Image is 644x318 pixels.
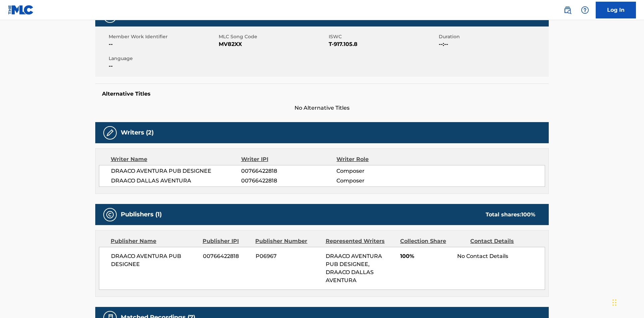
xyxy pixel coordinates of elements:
[470,237,535,245] div: Contact Details
[256,252,321,260] span: P06967
[111,237,198,245] div: Publisher Name
[612,293,616,313] div: Drag
[8,5,34,15] img: MLC Logo
[109,40,217,48] span: --
[121,129,154,137] h5: Writers (2)
[241,167,336,175] span: 00766422818
[439,40,547,48] span: --:--
[329,33,437,40] span: ISWC
[486,211,535,219] div: Total shares:
[241,155,337,163] div: Writer IPI
[109,33,217,40] span: Member Work Identifier
[329,40,437,48] span: T-917.105.8
[336,167,423,175] span: Composer
[561,3,574,17] a: Public Search
[563,6,572,14] img: search
[457,252,545,260] div: No Contact Details
[581,6,589,14] img: help
[578,3,592,17] div: Help
[102,91,542,97] h5: Alternative Titles
[111,155,241,163] div: Writer Name
[111,177,241,185] span: DRAACO DALLAS AVENTURA
[336,155,423,163] div: Writer Role
[111,252,198,268] span: DRAACO AVENTURA PUB DESIGNEE
[219,40,327,48] span: MV82XX
[106,129,114,137] img: Writers
[326,253,382,283] span: DRAACO AVENTURA PUB DESIGNEE, DRAACO DALLAS AVENTURA
[203,252,251,260] span: 00766422818
[95,104,549,112] span: No Alternative Titles
[203,237,250,245] div: Publisher IPI
[109,55,217,62] span: Language
[336,177,423,185] span: Composer
[219,33,327,40] span: MLC Song Code
[121,211,162,218] h5: Publishers (1)
[439,33,547,40] span: Duration
[400,237,465,245] div: Collection Share
[326,237,395,245] div: Represented Writers
[106,211,114,219] img: Publishers
[255,237,320,245] div: Publisher Number
[109,62,217,70] span: --
[400,252,452,260] span: 100%
[596,2,636,18] a: Log In
[610,286,644,318] iframe: Chat Widget
[111,167,241,175] span: DRAACO AVENTURA PUB DESIGNEE
[241,177,336,185] span: 00766422818
[521,211,535,218] span: 100 %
